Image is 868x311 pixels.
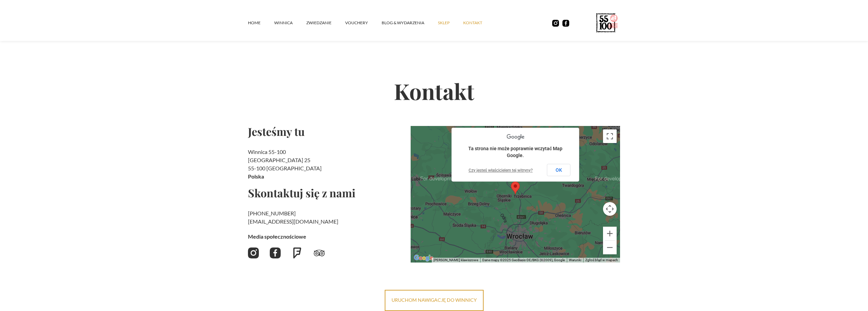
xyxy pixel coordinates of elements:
[274,13,306,33] a: winnica
[248,218,338,225] a: [EMAIL_ADDRESS][DOMAIN_NAME]
[248,209,405,226] h2: ‍
[248,56,620,126] h2: Kontakt
[412,254,435,263] img: Google
[385,290,484,311] a: uruchom nawigację do winnicy
[547,164,571,176] button: OK
[438,13,463,33] a: SKLEP
[569,258,581,262] a: Warunki (otwiera się w nowej karcie)
[248,187,405,198] h2: Skontaktuj się z nami
[433,258,478,263] button: Skróty klawiszowe
[511,182,520,194] div: Map pin
[603,129,617,143] button: Włącz widok pełnoekranowy
[382,13,438,33] a: Blog & Wydarzenia
[248,148,405,181] h2: Winnica 55-100 [GEOGRAPHIC_DATA] 25 55-100 [GEOGRAPHIC_DATA]
[345,13,382,33] a: vouchery
[248,173,264,180] strong: Polska
[482,258,565,262] span: Dane mapy ©2025 GeoBasis-DE/BKG (©2009), Google
[248,210,296,216] a: [PHONE_NUMBER]
[603,241,617,254] button: Pomniejsz
[306,13,345,33] a: ZWIEDZANIE
[248,233,306,240] strong: Media społecznościowe
[248,126,405,137] h2: Jesteśmy tu
[469,168,533,173] a: Czy jesteś właścicielem tej witryny?
[412,254,435,263] a: Pokaż ten obszar w Mapach Google (otwiera się w nowym oknie)
[248,13,274,33] a: Home
[468,146,562,158] span: Ta strona nie może poprawnie wczytać Map Google.
[603,202,617,216] button: Sterowanie kamerą na mapie
[463,13,496,33] a: kontakt
[603,227,617,240] button: Powiększ
[585,258,618,262] a: Zgłoś błąd w mapach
